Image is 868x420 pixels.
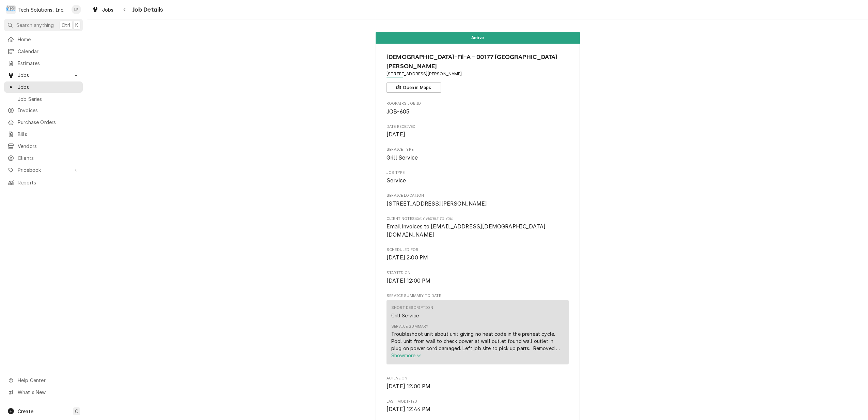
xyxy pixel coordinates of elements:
[386,108,569,116] span: Roopairs Job ID
[386,200,487,207] span: [STREET_ADDRESS][PERSON_NAME]
[386,82,441,93] button: Open in Maps
[386,293,569,299] span: Service Summary To Date
[18,36,79,43] span: Home
[386,147,569,152] span: Service Type
[4,93,83,105] a: Job Series
[386,177,406,184] span: Service
[4,140,83,152] a: Vendors
[18,389,79,396] span: What's New
[386,293,569,367] div: Service Summary To Date
[386,154,418,161] span: Grill Service
[386,406,430,412] span: [DATE] 12:44 PM
[386,300,569,367] div: Service Summary
[386,399,569,404] span: Last Modified
[386,101,569,106] span: Roopairs Job ID
[4,387,83,398] a: Go to What's New
[4,129,83,140] a: Bills
[18,60,79,67] span: Estimates
[18,154,79,162] span: Clients
[4,81,83,93] a: Jobs
[18,84,79,91] span: Jobs
[386,247,569,253] span: Scheduled For
[72,5,81,14] div: LP
[386,52,569,93] div: Client Information
[386,254,569,262] span: Scheduled For
[18,131,79,138] span: Bills
[386,376,569,381] span: Active On
[18,119,79,126] span: Purchase Orders
[18,72,69,79] span: Jobs
[376,32,580,44] div: Status
[4,177,83,188] a: Reports
[4,152,83,164] a: Clients
[120,4,130,15] button: Navigate back
[4,164,83,176] a: Go to Pricebook
[386,193,569,198] span: Service Location
[386,124,569,139] div: Date Received
[391,324,428,329] div: Service Summary
[18,377,79,384] span: Help Center
[18,6,64,13] div: Tech Solutions, Inc.
[415,217,453,221] span: (Only Visible to You)
[4,117,83,128] a: Purchase Orders
[4,58,83,69] a: Estimates
[386,399,569,414] div: Last Modified
[6,5,16,14] div: T
[18,408,33,414] span: Create
[4,70,83,81] a: Go to Jobs
[386,223,569,239] span: [object Object]
[4,34,83,45] a: Home
[386,270,569,285] div: Started On
[391,312,419,319] div: Grill Service
[18,179,79,186] span: Reports
[386,277,430,284] span: [DATE] 12:00 PM
[18,166,69,174] span: Pricebook
[386,216,569,222] span: Client Notes
[386,147,569,162] div: Service Type
[386,200,569,208] span: Service Location
[4,105,83,116] a: Invoices
[386,131,405,138] span: [DATE]
[386,270,569,276] span: Started On
[386,108,409,115] span: JOB-605
[16,21,54,29] span: Search anything
[6,5,16,14] div: Tech Solutions, Inc.'s Avatar
[386,52,569,71] span: Name
[386,216,569,239] div: [object Object]
[386,382,569,391] span: Active On
[4,375,83,386] a: Go to Help Center
[386,101,569,116] div: Roopairs Job ID
[386,247,569,262] div: Scheduled For
[391,305,433,311] div: Short Description
[4,46,83,57] a: Calendar
[386,223,546,238] span: Email invoices to [EMAIL_ADDRESS][DEMOGRAPHIC_DATA][DOMAIN_NAME]
[75,408,78,415] span: C
[386,124,569,130] span: Date Received
[386,383,430,390] span: [DATE] 12:00 PM
[386,154,569,162] span: Service Type
[386,376,569,390] div: Active On
[386,277,569,285] span: Started On
[18,48,79,55] span: Calendar
[18,107,79,114] span: Invoices
[130,5,163,14] span: Job Details
[386,254,428,261] span: [DATE] 2:00 PM
[18,142,79,150] span: Vendors
[386,170,569,185] div: Job Type
[75,21,78,29] span: K
[386,71,569,77] span: Address
[386,170,569,176] span: Job Type
[62,21,70,29] span: Ctrl
[386,177,569,185] span: Job Type
[386,405,569,414] span: Last Modified
[391,352,564,359] button: Showmore
[72,5,81,14] div: Lisa Paschal's Avatar
[391,352,421,358] span: Show more
[18,95,79,103] span: Job Series
[386,193,569,208] div: Service Location
[386,131,569,139] span: Date Received
[102,6,114,13] span: Jobs
[89,4,116,15] a: Jobs
[4,19,83,31] button: Search anythingCtrlK
[471,35,484,40] span: Active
